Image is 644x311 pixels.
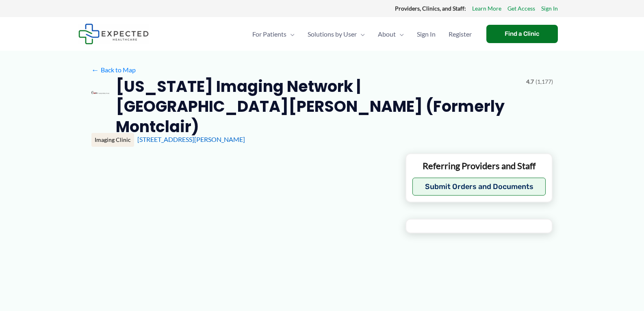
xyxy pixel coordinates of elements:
[395,5,466,12] strong: Providers, Clinics, and Staff:
[536,76,553,87] span: (1,177)
[91,133,134,147] div: Imaging Clinic
[137,135,245,143] a: [STREET_ADDRESS][PERSON_NAME]
[417,20,436,48] span: Sign In
[449,20,472,48] span: Register
[286,20,295,48] span: Menu Toggle
[410,20,442,48] a: Sign In
[246,20,301,48] a: For PatientsMenu Toggle
[412,178,546,196] button: Submit Orders and Documents
[442,20,478,48] a: Register
[246,20,478,48] nav: Primary Site Navigation
[472,3,501,14] a: Learn More
[541,3,558,14] a: Sign In
[116,76,519,137] h2: [US_STATE] Imaging Network | [GEOGRAPHIC_DATA][PERSON_NAME] (Formerly Montclair)
[526,76,534,87] span: 4.7
[308,20,357,48] span: Solutions by User
[91,66,99,74] span: ←
[378,20,396,48] span: About
[371,20,410,48] a: AboutMenu Toggle
[301,20,371,48] a: Solutions by UserMenu Toggle
[357,20,365,48] span: Menu Toggle
[91,64,136,76] a: ←Back to Map
[507,3,535,14] a: Get Access
[412,160,546,172] p: Referring Providers and Staff
[78,24,149,44] img: Expected Healthcare Logo - side, dark font, small
[396,20,404,48] span: Menu Toggle
[486,25,558,43] a: Find a Clinic
[252,20,286,48] span: For Patients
